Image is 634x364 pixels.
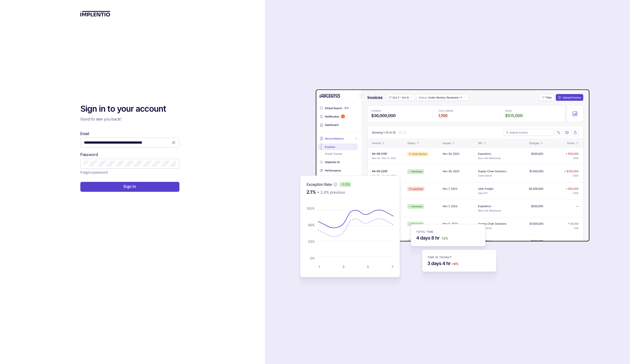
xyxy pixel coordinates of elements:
[123,184,136,189] p: Sign In
[80,116,179,122] p: Good to see you back!
[80,131,89,136] label: Email
[80,170,108,175] a: Link Forgot password
[80,152,98,157] label: Password
[281,72,592,292] img: signin-background.svg
[80,11,110,17] img: logo
[80,182,179,192] button: Sign In
[80,103,179,114] h2: Sign in to your account
[80,170,108,175] p: Forgot password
